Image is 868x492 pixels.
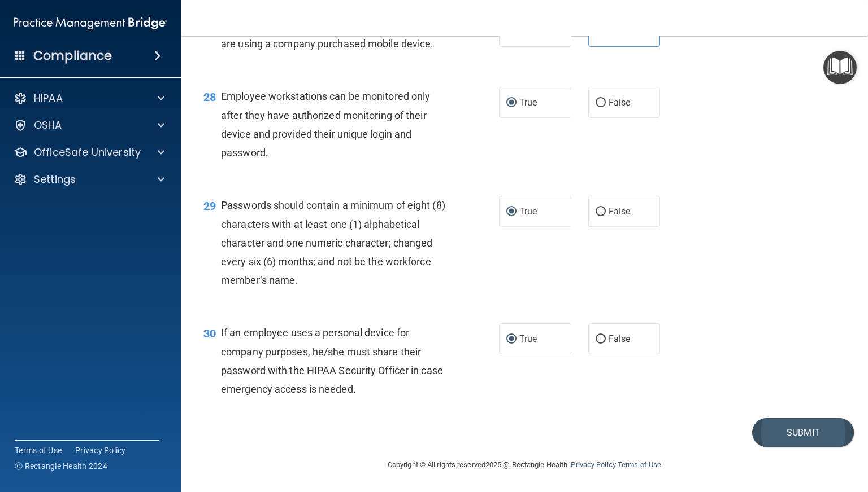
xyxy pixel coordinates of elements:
button: Open Resource Center [823,51,857,84]
button: Submit [752,418,854,447]
span: Passwords should contain a minimum of eight (8) characters with at least one (1) alphabetical cha... [221,199,445,286]
input: False [596,335,606,344]
a: Terms of Use [618,460,661,469]
span: True [519,333,537,344]
a: Terms of Use [15,445,62,456]
input: True [506,99,517,107]
img: PMB logo [14,12,167,34]
p: Settings [34,173,76,186]
span: True [519,206,537,217]
input: True [506,208,517,216]
a: OfficeSafe University [14,146,164,159]
span: 30 [203,327,216,340]
span: False [609,97,631,108]
p: HIPAA [34,91,63,105]
span: Employee workstations can be monitored only after they have authorized monitoring of their device... [221,90,430,159]
div: Copyright © All rights reserved 2025 @ Rectangle Health | | [318,447,731,483]
input: True [506,335,517,344]
span: 28 [203,90,216,104]
p: OSHA [34,118,62,132]
span: Ⓒ Rectangle Health 2024 [15,460,107,472]
span: False [609,333,631,344]
h4: Compliance [33,48,112,64]
span: True [519,97,537,108]
a: HIPAA [14,91,164,105]
p: OfficeSafe University [34,146,141,159]
input: False [596,99,606,107]
a: Privacy Policy [75,445,126,456]
a: Settings [14,173,164,186]
span: False [609,206,631,217]
span: 29 [203,199,216,213]
a: Privacy Policy [571,460,615,469]
a: OSHA [14,118,164,132]
span: If an employee uses a personal device for company purposes, he/she must share their password with... [221,327,443,395]
input: False [596,208,606,216]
